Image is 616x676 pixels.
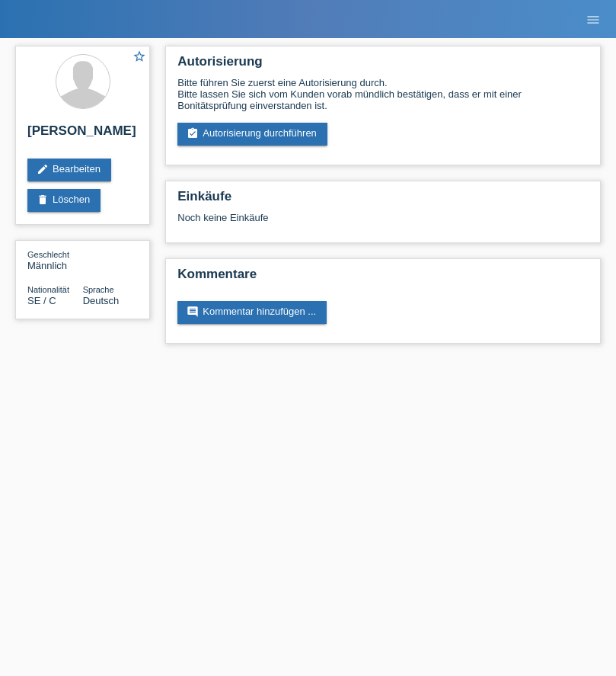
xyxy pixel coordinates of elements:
a: star_border [132,50,146,66]
a: assignment_turned_inAutorisierung durchführen [177,123,327,146]
i: delete [37,194,49,206]
i: assignment_turned_in [187,127,199,139]
a: deleteLöschen [27,189,101,212]
a: editBearbeiten [27,159,111,181]
span: Schweden / C / 23.06.2021 [27,295,56,306]
div: Männlich [27,248,83,271]
i: star_border [132,50,146,63]
div: Noch keine Einkäufe [177,212,589,235]
h2: [PERSON_NAME] [27,123,138,146]
a: commentKommentar hinzufügen ... [177,301,327,324]
span: Deutsch [83,295,120,306]
i: edit [37,163,49,175]
span: Sprache [83,285,114,294]
span: Nationalität [27,285,69,294]
h2: Einkäufe [177,189,589,212]
h2: Kommentare [177,267,589,290]
span: Geschlecht [27,250,69,259]
a: menu [578,14,608,24]
i: comment [187,306,199,318]
i: menu [586,12,601,27]
h2: Autorisierung [177,54,589,77]
div: Bitte führen Sie zuerst eine Autorisierung durch. Bitte lassen Sie sich vom Kunden vorab mündlich... [177,77,589,111]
